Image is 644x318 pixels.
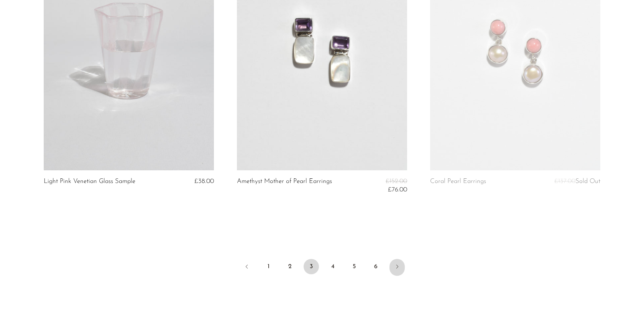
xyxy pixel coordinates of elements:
[325,259,340,274] a: 4
[347,259,362,274] a: 5
[554,178,575,185] span: £137.00
[389,259,405,276] a: Next
[386,178,407,185] span: £152.00
[282,259,297,274] a: 2
[237,178,332,194] a: Amethyst Mother of Pearl Earrings
[304,259,319,274] span: 3
[44,178,135,185] a: Light Pink Venetian Glass Sample
[430,178,486,186] a: Coral Pearl Earrings
[194,178,214,185] span: £38.00
[388,186,407,193] span: £76.00
[239,259,255,276] a: Previous
[575,178,600,185] span: Sold Out
[368,259,383,274] a: 6
[261,259,276,274] a: 1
